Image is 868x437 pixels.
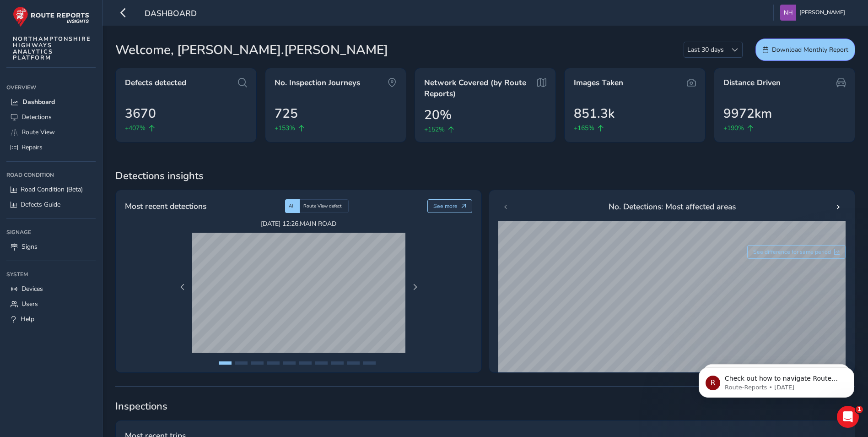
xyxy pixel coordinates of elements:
a: Road Condition (Beta) [6,182,96,197]
span: 20% [424,105,452,125]
div: System [6,268,96,281]
span: See more [433,202,458,210]
span: 851.3k [574,104,615,123]
span: Detections insights [115,169,855,183]
div: AI [285,199,300,213]
span: +165% [574,123,594,133]
span: Inspections [115,399,855,413]
button: See difference for same period [747,245,846,259]
button: See more [427,199,473,213]
img: diamond-layout [780,5,796,21]
span: Welcome, [PERSON_NAME].[PERSON_NAME] [115,40,388,60]
span: [DATE] 12:26 , MAIN ROAD [192,219,405,228]
div: Overview [6,81,96,94]
span: Users [22,300,38,308]
span: AI [289,203,293,209]
span: 3670 [125,104,156,123]
span: Devices [22,284,43,293]
span: Last 30 days [684,42,727,57]
a: Dashboard [6,94,96,109]
button: [PERSON_NAME] [780,5,848,21]
button: Page 10 [363,361,376,365]
span: NORTHAMPTONSHIRE HIGHWAYS ANALYTICS PLATFORM [13,36,91,61]
iframe: Intercom notifications message [685,348,868,412]
span: +190% [723,123,744,133]
button: Page 5 [283,361,296,365]
button: Page 2 [235,361,248,365]
img: rr logo [13,6,89,27]
span: See difference for same period [753,248,831,256]
a: Detections [6,109,96,125]
span: 9972km [723,104,772,123]
span: Download Monthly Report [772,45,848,54]
span: +407% [125,123,146,133]
span: Defects Guide [21,200,60,209]
button: Download Monthly Report [755,38,855,61]
button: Page 4 [267,361,280,365]
span: No. Detections: Most affected areas [609,201,736,213]
span: 725 [275,104,298,123]
span: Defects detected [125,77,186,88]
div: Route View defect [300,199,349,213]
span: Route View defect [303,203,342,209]
button: Page 3 [251,361,264,365]
span: Road Condition (Beta) [21,185,83,194]
span: Repairs [22,143,43,152]
button: Page 1 [219,361,232,365]
span: Detections [22,113,52,121]
button: Page 7 [315,361,328,365]
span: +152% [424,125,445,134]
a: Help [6,311,96,327]
button: Page 9 [347,361,360,365]
span: [PERSON_NAME] [799,5,845,21]
span: Images Taken [574,77,623,88]
span: Signs [22,242,38,251]
div: Road Condition [6,168,96,182]
a: Devices [6,281,96,296]
button: Page 8 [331,361,344,365]
span: Network Covered (by Route Reports) [424,77,534,99]
a: Repairs [6,140,96,155]
span: Most recent detections [125,200,206,212]
span: Dashboard [22,98,55,106]
a: Users [6,296,96,311]
a: Signs [6,239,96,254]
span: Help [21,315,34,323]
iframe: Intercom live chat [837,406,859,428]
a: Route View [6,125,96,140]
a: Defects Guide [6,197,96,212]
span: Distance Driven [723,77,781,88]
span: No. Inspection Journeys [275,77,360,88]
span: 1 [856,406,863,413]
button: Page 6 [299,361,312,365]
span: Dashboard [145,8,197,21]
span: +153% [275,123,295,133]
div: Signage [6,225,96,239]
span: Route View [22,128,55,137]
button: Next Page [409,281,421,294]
button: Previous Page [176,281,189,294]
